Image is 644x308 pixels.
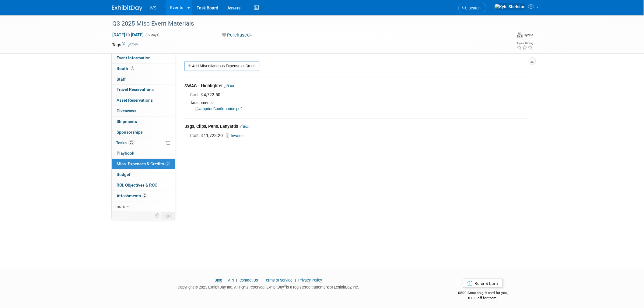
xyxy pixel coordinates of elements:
a: Edit [224,84,234,88]
button: Purchased [220,32,255,38]
sup: ® [284,284,286,288]
span: IVS [150,5,157,10]
td: Tags [112,42,138,48]
a: Sponsorships [112,127,175,138]
div: SWAG - Highlighter [184,83,527,90]
img: Format-Hybrid.png [517,33,523,37]
a: Giveaways [112,106,175,116]
a: Add Miscellaneous Expense or Credit [184,61,259,71]
span: 11,723.20 [190,133,225,138]
div: Event Format [517,32,534,38]
a: Booth [112,64,175,74]
a: Event Information [112,53,175,63]
span: 4,722.50 [190,92,223,97]
span: Tasks [116,140,135,145]
td: Personalize Event Tab Strip [152,212,163,220]
span: (92 days) [145,33,159,37]
a: Privacy Policy [299,278,322,282]
a: Refer & Earn [463,279,503,288]
span: | [259,278,263,282]
a: Edit [128,43,138,47]
a: Contact Us [240,278,258,282]
div: Q3 2025 Misc Event Materials [110,18,498,29]
div: Copyright © 2025 ExhibitDay, Inc. All rights reserved. ExhibitDay is a registered trademark of Ex... [112,283,425,290]
div: Bags, Clips, Pens, Lanyards [184,123,527,131]
a: Tasks0% [112,138,175,148]
span: Shipments [117,119,137,124]
span: Cost: $ [190,133,204,138]
img: ExhibitDay [112,5,142,11]
a: Shipments [112,117,175,127]
a: Travel Reservations [112,85,175,95]
span: ROI, Objectives & ROO [117,183,157,187]
div: Hybrid [524,33,534,37]
span: | [235,278,239,282]
a: Playbook [112,148,175,159]
span: Playbook [117,151,134,156]
a: Blog [215,278,222,282]
span: | [223,278,227,282]
span: [DATE] [DATE] [112,32,144,37]
span: Attachments [117,193,147,198]
a: Attachments2 [112,191,175,201]
span: Cost: $ [190,92,204,97]
span: 2 [166,162,170,166]
a: Budget [112,170,175,180]
span: Event Information [117,55,151,60]
a: more [112,201,175,212]
span: Search [467,6,481,10]
span: Booth [117,66,135,71]
span: Misc. Expenses & Credits [117,161,170,166]
a: Asset Reservations [112,95,175,106]
div: $500 Amazon gift card for you, [434,286,532,300]
span: 0% [128,140,135,145]
a: Edit [240,124,250,129]
a: 4imprint Confirmation.pdf [195,107,242,111]
span: Giveaways [117,108,136,113]
div: Event Rating [517,42,533,45]
td: Toggle Event Tabs [163,212,175,220]
span: Budget [117,172,130,177]
span: | [294,278,298,282]
span: Booth not reserved yet [130,66,135,71]
a: Terms of Service [264,278,293,282]
span: 2 [142,193,147,198]
div: Event Format [471,32,534,41]
span: Sponsorships [117,130,143,135]
a: ROI, Objectives & ROO [112,180,175,191]
a: Staff [112,74,175,85]
span: more [115,204,125,209]
span: Travel Reservations [117,87,154,92]
a: Invoice [226,133,246,138]
span: to [125,32,131,37]
span: Asset Reservations [117,98,153,103]
a: Misc. Expenses & Credits2 [112,159,175,169]
span: Staff [117,77,126,82]
img: Kyle Shelstad [494,3,526,10]
a: Search [458,3,486,13]
div: Attachments: [184,100,527,106]
div: $150 off for them. [434,296,532,301]
a: API [228,278,234,282]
